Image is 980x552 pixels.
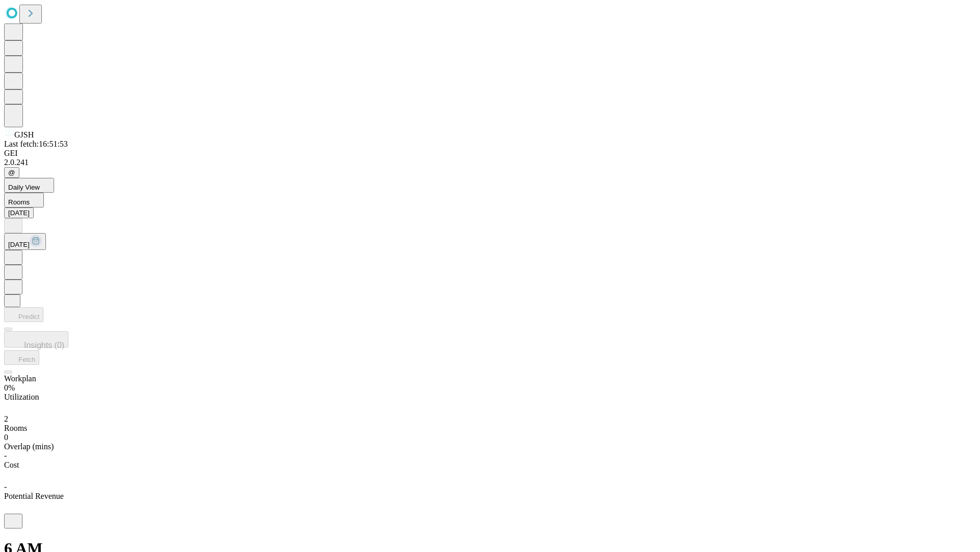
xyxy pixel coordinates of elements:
button: @ [4,167,19,178]
button: [DATE] [4,208,34,218]
span: Cost [4,461,19,469]
span: 2 [4,415,8,423]
div: 2.0.241 [4,158,976,167]
button: Rooms [4,193,44,208]
span: Utilization [4,393,39,401]
button: [DATE] [4,233,46,250]
span: Last fetch: 16:51:53 [4,140,68,148]
span: 0% [4,383,15,392]
span: GJSH [14,130,34,139]
span: 0 [4,433,8,442]
span: [DATE] [8,241,30,248]
span: Overlap (mins) [4,442,54,451]
span: Workplan [4,374,36,383]
button: Predict [4,307,43,322]
span: Rooms [8,198,30,206]
button: Insights (0) [4,331,68,348]
span: - [4,482,7,491]
button: Fetch [4,350,39,365]
span: - [4,451,7,460]
span: Insights (0) [24,341,64,350]
button: Daily View [4,178,54,193]
span: Daily View [8,183,40,191]
div: GEI [4,149,976,158]
span: Rooms [4,424,27,432]
span: @ [8,169,15,176]
span: Potential Revenue [4,492,64,500]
